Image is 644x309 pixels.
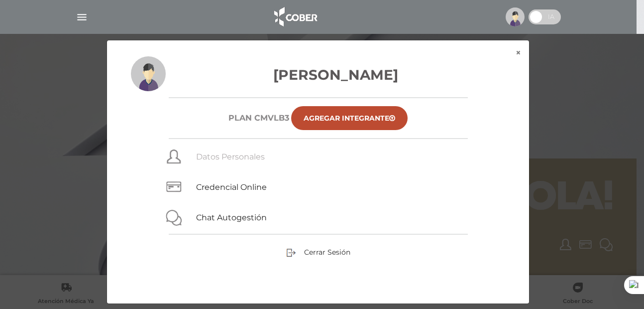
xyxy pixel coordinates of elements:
h6: Plan CMVLB3 [228,113,289,123]
img: logo_cober_home-white.png [269,5,321,29]
img: sign-out.png [286,248,296,258]
a: Chat Autogestión [196,213,267,222]
span: Cerrar Sesión [304,248,350,257]
a: Agregar Integrante [291,106,408,130]
a: Credencial Online [196,182,267,192]
h3: [PERSON_NAME] [131,64,505,85]
a: Cerrar Sesión [286,247,350,256]
img: Cober_menu-lines-white.svg [76,11,88,23]
a: Datos Personales [196,152,265,161]
img: profile-placeholder.svg [506,7,525,26]
button: × [508,40,529,65]
img: profile-placeholder.svg [131,56,166,91]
